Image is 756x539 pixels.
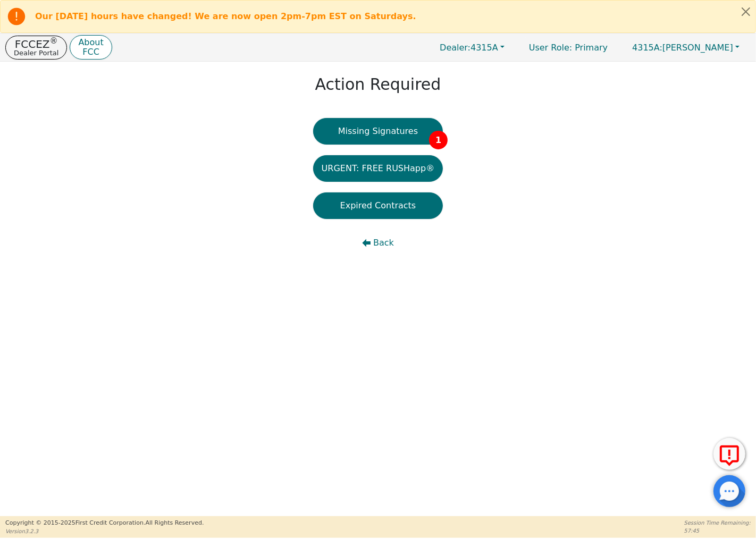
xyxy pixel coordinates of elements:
[632,43,662,53] span: 4315A:
[621,39,751,56] button: 4315A:[PERSON_NAME]
[440,43,498,53] span: 4315A
[313,118,443,145] button: Missing Signatures1
[5,527,204,535] p: Version 3.2.3
[684,519,751,527] p: Session Time Remaining:
[684,527,751,535] p: 57:45
[313,230,443,256] button: Back
[529,43,572,53] span: User Role :
[440,43,471,53] span: Dealer:
[429,39,516,56] button: Dealer:4315A
[313,192,443,219] button: Expired Contracts
[373,237,394,249] span: Back
[35,11,416,21] b: Our [DATE] hours have changed! We are now open 2pm-7pm EST on Saturdays.
[736,1,755,22] button: Close alert
[5,36,67,60] button: FCCEZ®Dealer Portal
[70,35,112,60] button: AboutFCC
[145,519,204,526] span: All Rights Reserved.
[313,155,443,182] button: URGENT: FREE RUSHapp®
[50,36,58,46] sup: ®
[429,131,448,149] span: 1
[518,37,618,58] a: User Role: Primary
[632,43,733,53] span: [PERSON_NAME]
[518,37,618,58] p: Primary
[78,38,103,47] p: About
[315,75,441,94] h1: Action Required
[713,438,745,470] button: Report Error to FCC
[5,519,204,528] p: Copyright © 2015- 2025 First Credit Corporation.
[14,39,58,49] p: FCCEZ
[14,49,58,56] p: Dealer Portal
[78,48,103,56] p: FCC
